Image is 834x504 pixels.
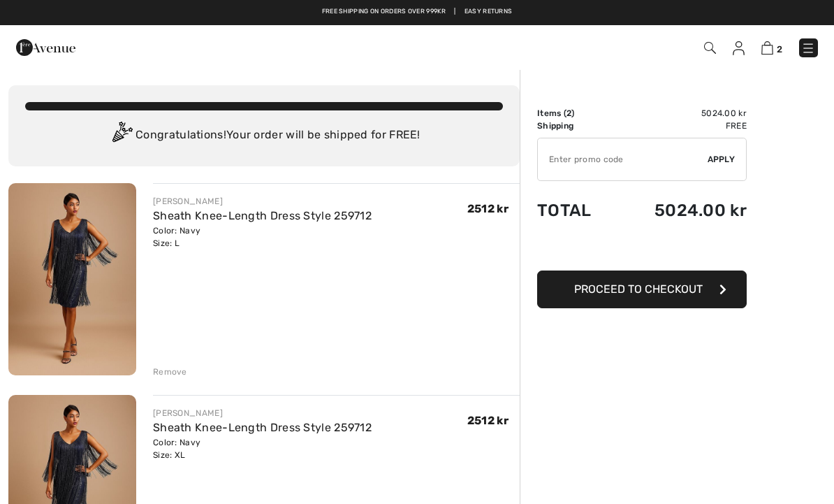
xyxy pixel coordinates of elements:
td: Items ( ) [537,107,615,120]
div: Color: Navy Size: L [153,224,372,250]
td: Free [615,120,747,132]
a: 1ère Avenue [16,40,75,53]
div: Congratulations! Your order will be shipped for FREE! [25,122,503,150]
img: 1ère Avenue [16,34,75,62]
span: 2 [566,108,571,118]
div: Color: Navy Size: XL [153,436,372,461]
img: Menu [801,41,815,55]
a: Sheath Knee-Length Dress Style 259712 [153,209,372,222]
input: Promo code [538,138,708,180]
td: Shipping [537,120,615,132]
a: Sheath Knee-Length Dress Style 259712 [153,421,372,434]
span: Apply [708,153,736,166]
div: Remove [153,366,187,378]
img: My Info [733,41,745,55]
img: Congratulation2.svg [108,122,136,150]
div: [PERSON_NAME] [153,195,372,208]
img: Shopping Bag [761,41,773,55]
td: 5024.00 kr [615,107,747,120]
button: Proceed to Checkout [537,271,747,308]
img: Search [704,42,716,54]
span: 2512 kr [467,414,509,427]
span: 2 [777,44,782,55]
a: Easy Returns [464,7,513,17]
span: 2512 kr [467,202,509,215]
iframe: PayPal [537,234,747,266]
div: [PERSON_NAME] [153,407,372,419]
td: 5024.00 kr [615,187,747,234]
a: Free shipping on orders over 999kr [322,7,446,17]
img: Sheath Knee-Length Dress Style 259712 [8,183,136,375]
td: Total [537,187,615,234]
a: 2 [761,39,782,56]
span: | [454,7,455,17]
span: Proceed to Checkout [574,282,703,296]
